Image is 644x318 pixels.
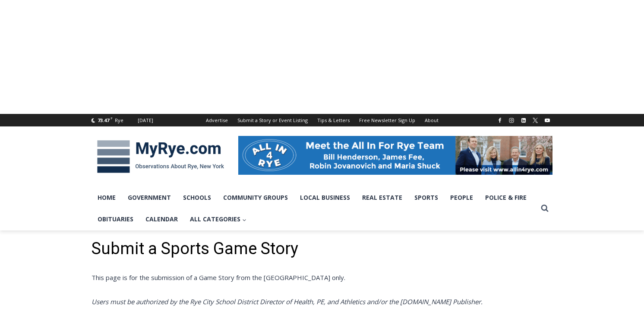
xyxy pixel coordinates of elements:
[92,187,122,208] a: Home
[408,187,444,208] a: Sports
[177,187,217,208] a: Schools
[92,297,483,306] i: Users must be authorized by the Rye City School District Director of Health, PE, and Athletics an...
[92,208,139,230] a: Obituaries
[217,187,294,208] a: Community Groups
[444,187,479,208] a: People
[139,208,184,230] a: Calendar
[294,187,356,208] a: Local Business
[354,114,420,126] a: Free Newsletter Sign Up
[110,116,113,120] span: F
[313,114,354,126] a: Tips & Letters
[518,115,529,126] a: Linkedin
[92,272,552,283] p: This page is for the submission of a Game Story from the [GEOGRAPHIC_DATA] only.
[542,115,552,126] a: YouTube
[92,187,537,230] nav: Primary Navigation
[92,239,552,259] h1: Submit a Sports Game Story
[420,114,443,126] a: About
[190,214,246,224] span: All Categories
[92,134,230,179] img: MyRye.com
[184,208,253,230] a: All Categories
[201,114,443,126] nav: Secondary Navigation
[479,187,533,208] a: Police & Fire
[115,116,123,124] div: Rye
[233,114,313,126] a: Submit a Story or Event Listing
[138,116,153,124] div: [DATE]
[98,117,109,123] span: 73.47
[530,115,540,126] a: X
[356,187,408,208] a: Real Estate
[537,201,552,216] button: View Search Form
[506,115,517,126] a: Instagram
[495,115,505,126] a: Facebook
[122,187,177,208] a: Government
[201,114,233,126] a: Advertise
[238,136,552,175] img: All in for Rye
